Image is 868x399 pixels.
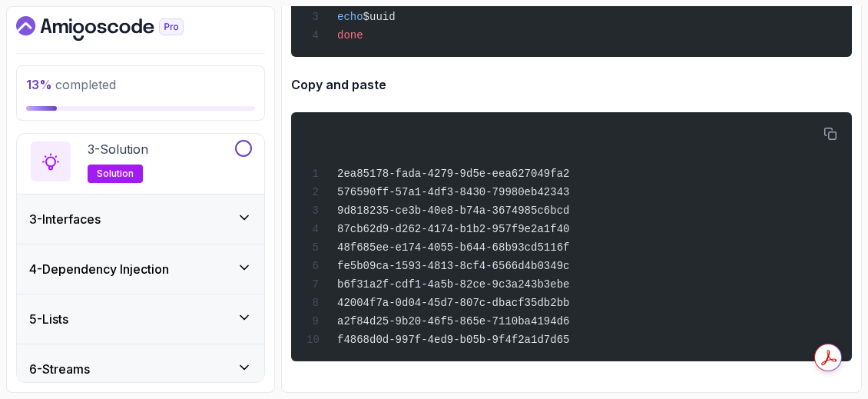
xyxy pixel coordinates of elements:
span: solution [97,168,134,180]
button: 3-Solutionsolution [29,140,252,183]
span: done [337,29,363,42]
h3: 5 - Lists [29,310,68,328]
span: f4868d0d-997f-4ed9-b05b-9f4f2a1d7d65 [337,334,569,346]
span: 42004f7a-0d04-45d7-807c-dbacf35db2bb [337,297,569,309]
span: b6f31a2f-cdf1-4a5b-82ce-9c3a243b3ebe [337,278,569,291]
span: completed [26,77,116,92]
span: 48f685ee-e174-4055-b644-68b93cd5116f [337,241,569,254]
span: fe5b09ca-1593-4813-8cf4-6566d4b0349c [337,260,569,272]
span: echo [337,11,363,23]
h3: 6 - Streams [29,360,90,378]
span: $uuid [363,11,396,23]
span: 9d818235-ce3b-40e8-b74a-3674985c6bcd [337,204,569,217]
h3: 3 - Interfaces [29,210,101,228]
h3: 4 - Dependency Injection [29,260,169,278]
a: Dashboard [16,16,219,41]
button: 4-Dependency Injection [17,244,264,294]
h4: Copy and paste [291,75,852,94]
p: 3 - Solution [88,140,148,158]
button: 6-Streams [17,344,264,394]
button: 5-Lists [17,294,264,344]
span: a2f84d25-9b20-46f5-865e-7110ba4194d6 [337,315,569,328]
span: 2ea85178-fada-4279-9d5e-eea627049fa2 [337,168,569,180]
span: 13 % [26,77,52,92]
button: 3-Interfaces [17,195,264,244]
span: 576590ff-57a1-4df3-8430-79980eb42343 [337,186,569,198]
span: 87cb62d9-d262-4174-b1b2-957f9e2a1f40 [337,223,569,235]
